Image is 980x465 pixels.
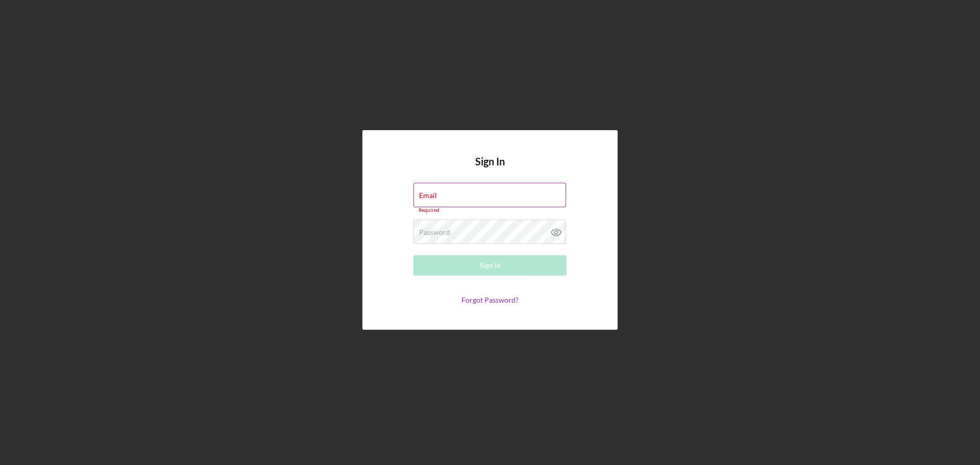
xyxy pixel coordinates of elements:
a: Forgot Password? [461,296,519,304]
h4: Sign In [475,156,505,183]
button: Sign In [413,255,567,276]
label: Email [419,191,437,200]
label: Password [419,228,450,236]
div: Required [413,207,567,213]
div: Sign In [480,255,501,276]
